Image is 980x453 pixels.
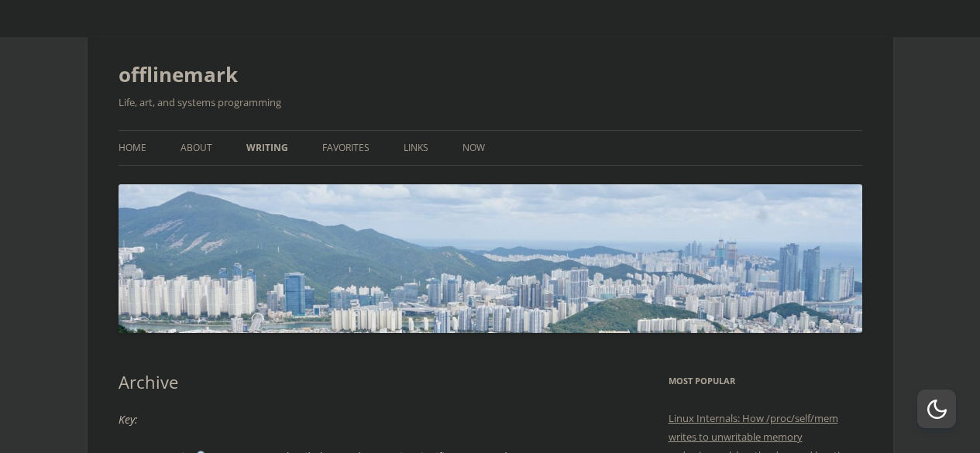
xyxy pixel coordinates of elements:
[119,93,862,112] h2: Life, art, and systems programming
[669,411,838,444] a: Linux Internals: How /proc/self/mem writes to unwritable memory
[119,412,138,427] em: Key:
[119,56,238,93] a: offlinemark
[322,131,370,165] a: Favorites
[462,131,485,165] a: Now
[246,131,288,165] a: Writing
[119,131,146,165] a: Home
[404,131,428,165] a: Links
[119,184,862,332] img: offlinemark
[119,372,603,392] h1: Archive
[669,372,862,390] h3: Most Popular
[181,131,212,165] a: About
